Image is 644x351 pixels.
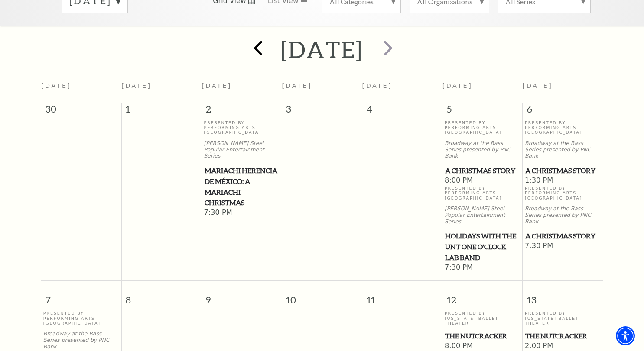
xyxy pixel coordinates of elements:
[525,165,600,176] span: A Christmas Story
[41,82,72,89] span: [DATE]
[121,82,152,89] span: [DATE]
[525,120,601,135] p: Presented By Performing Arts [GEOGRAPHIC_DATA]
[41,103,121,120] span: 30
[525,242,601,251] span: 7:30 PM
[445,311,520,325] p: Presented By [US_STATE] Ballet Theater
[525,311,601,325] p: Presented By [US_STATE] Ballet Theater
[204,140,280,159] p: [PERSON_NAME] Steel Popular Entertainment Series
[442,82,473,89] span: [DATE]
[43,311,119,325] p: Presented By Performing Arts [GEOGRAPHIC_DATA]
[362,82,393,89] span: [DATE]
[362,281,442,311] span: 11
[525,231,600,242] span: A Christmas Story
[281,35,363,63] h2: [DATE]
[525,176,601,186] span: 1:30 PM
[445,231,520,263] span: Holidays with the UNT One O'Clock Lab Band
[445,165,520,176] span: A Christmas Story
[616,326,635,345] div: Accessibility Menu
[282,82,312,89] span: [DATE]
[282,103,362,120] span: 3
[445,176,520,186] span: 8:00 PM
[445,120,520,135] p: Presented By Performing Arts [GEOGRAPHIC_DATA]
[523,281,603,311] span: 13
[525,140,601,159] p: Broadway at the Bass Series presented by PNC Bank
[525,206,601,225] p: Broadway at the Bass Series presented by PNC Bank
[205,165,280,208] span: Mariachi Herencia de México: A Mariachi Christmas
[371,34,403,65] button: next
[445,341,520,351] span: 8:00 PM
[122,103,202,120] span: 1
[445,206,520,225] p: [PERSON_NAME] Steel Popular Entertainment Series
[523,103,603,120] span: 6
[282,281,362,311] span: 10
[523,82,553,89] span: [DATE]
[204,120,280,135] p: Presented By Performing Arts [GEOGRAPHIC_DATA]
[204,208,280,218] span: 7:30 PM
[525,341,601,351] span: 2:00 PM
[445,331,520,341] span: The Nutcracker
[525,186,601,200] p: Presented By Performing Arts [GEOGRAPHIC_DATA]
[43,331,119,350] p: Broadway at the Bass Series presented by PNC Bank
[202,82,232,89] span: [DATE]
[445,263,520,273] span: 7:30 PM
[525,331,600,341] span: The Nutcracker
[442,281,522,311] span: 12
[442,103,522,120] span: 5
[41,281,121,311] span: 7
[202,103,282,120] span: 2
[241,34,273,65] button: prev
[202,281,282,311] span: 9
[445,140,520,159] p: Broadway at the Bass Series presented by PNC Bank
[122,281,202,311] span: 8
[362,103,442,120] span: 4
[445,186,520,200] p: Presented By Performing Arts [GEOGRAPHIC_DATA]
